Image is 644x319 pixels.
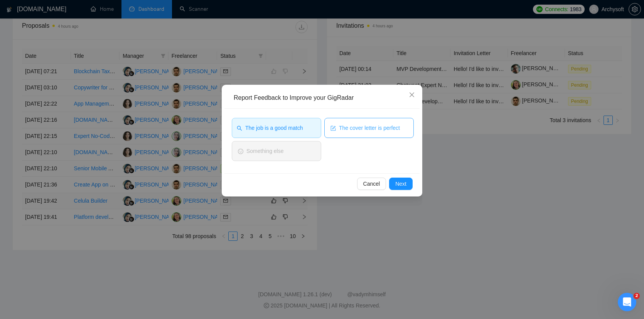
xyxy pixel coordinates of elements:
span: close [409,92,415,98]
span: Cancel [363,180,380,188]
span: search [237,125,242,131]
iframe: Intercom live chat [618,293,636,311]
span: 2 [634,293,640,299]
button: Close [401,85,422,106]
button: searchThe job is a good match [232,118,321,138]
button: smileSomething else [232,141,321,161]
span: The job is a good match [245,124,303,132]
button: formThe cover letter is perfect [324,118,414,138]
span: form [330,125,336,131]
div: Report Feedback to Improve your GigRadar [234,94,416,102]
span: Next [395,180,406,188]
span: The cover letter is perfect [339,124,400,132]
button: Cancel [357,178,386,190]
button: Next [389,178,413,190]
